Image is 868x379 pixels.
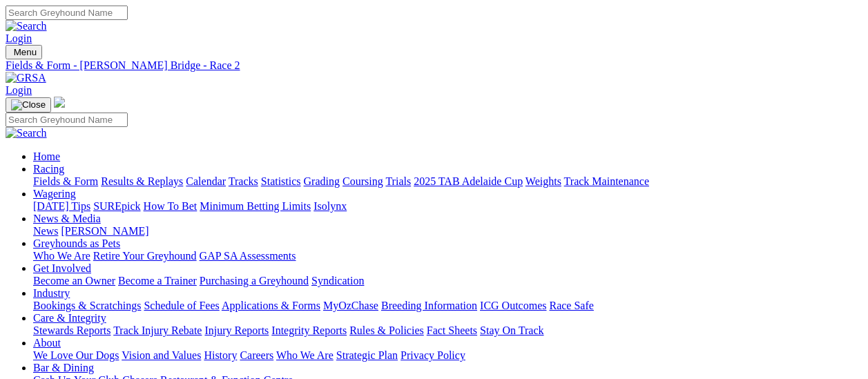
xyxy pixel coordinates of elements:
a: Bookings & Scratchings [33,300,141,311]
img: Close [11,99,46,110]
a: GAP SA Assessments [200,250,296,262]
a: Retire Your Greyhound [93,250,197,262]
div: News & Media [33,225,862,237]
a: Track Maintenance [564,175,649,187]
div: Racing [33,175,862,188]
a: Purchasing a Greyhound [200,275,309,286]
a: Industry [33,287,70,299]
a: Home [33,150,60,162]
a: Injury Reports [204,324,269,336]
a: News & Media [33,213,101,224]
a: MyOzChase [323,300,378,311]
input: Search [6,113,128,127]
a: Stewards Reports [33,324,110,336]
a: Grading [304,175,340,187]
a: Race Safe [549,300,593,311]
a: Rules & Policies [349,324,424,336]
a: Weights [525,175,561,187]
a: Greyhounds as Pets [33,237,120,249]
div: Industry [33,300,862,312]
a: Fields & Form - [PERSON_NAME] Bridge - Race 2 [6,59,862,72]
a: Wagering [33,188,76,200]
a: Bar & Dining [33,362,94,373]
div: Greyhounds as Pets [33,250,862,262]
a: Racing [33,163,64,175]
a: SUREpick [93,200,140,212]
a: [PERSON_NAME] [61,225,148,237]
a: Login [6,32,32,44]
button: Toggle navigation [6,45,42,59]
a: Syndication [311,275,364,286]
a: ICG Outcomes [480,300,546,311]
a: We Love Our Dogs [33,349,119,361]
a: Get Involved [33,262,91,274]
a: Vision and Values [122,349,201,361]
a: Breeding Information [381,300,477,311]
a: Become a Trainer [118,275,197,286]
a: 2025 TAB Adelaide Cup [414,175,523,187]
a: News [33,225,58,237]
a: Trials [385,175,411,187]
a: Login [6,84,32,96]
a: Fact Sheets [427,324,477,336]
a: Who We Are [276,349,334,361]
a: Isolynx [314,200,347,212]
a: Results & Replays [101,175,183,187]
a: About [33,337,61,349]
a: Fields & Form [33,175,98,187]
a: Stay On Track [480,324,543,336]
a: Careers [240,349,273,361]
a: Privacy Policy [401,349,465,361]
a: Schedule of Fees [144,300,219,311]
button: Toggle navigation [6,97,51,113]
img: logo-grsa-white.png [54,97,65,108]
a: History [204,349,237,361]
div: About [33,349,862,362]
a: Care & Integrity [33,312,106,324]
div: Get Involved [33,275,862,287]
a: Tracks [229,175,258,187]
a: Become an Owner [33,275,115,286]
input: Search [6,6,128,20]
a: Integrity Reports [271,324,347,336]
img: Search [6,20,47,32]
span: Menu [14,47,37,57]
a: Coursing [343,175,383,187]
a: Calendar [186,175,226,187]
div: Care & Integrity [33,324,862,337]
a: Applications & Forms [222,300,320,311]
div: Wagering [33,200,862,213]
a: Statistics [261,175,301,187]
img: Search [6,127,47,139]
a: Strategic Plan [336,349,398,361]
a: Who We Are [33,250,90,262]
a: Minimum Betting Limits [200,200,311,212]
a: Track Injury Rebate [113,324,202,336]
a: How To Bet [144,200,197,212]
img: GRSA [6,72,46,84]
a: [DATE] Tips [33,200,90,212]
